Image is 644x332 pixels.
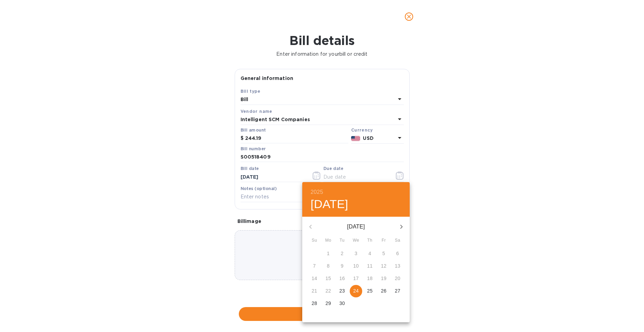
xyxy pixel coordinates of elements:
span: Su [308,237,321,244]
p: 24 [353,287,359,294]
span: Tu [336,237,348,244]
button: 2025 [311,187,323,197]
button: 30 [336,297,348,310]
p: 29 [325,300,331,307]
button: 25 [364,285,376,297]
button: 27 [391,285,404,297]
p: [DATE] [319,223,393,231]
p: 23 [339,287,345,294]
p: 28 [312,300,317,307]
button: 29 [322,297,334,310]
button: [DATE] [311,197,348,212]
span: We [350,237,362,244]
p: 27 [395,287,400,294]
button: 24 [350,285,362,297]
button: 26 [377,285,390,297]
p: 26 [381,287,386,294]
p: 25 [367,287,373,294]
span: Mo [322,237,334,244]
button: 28 [308,297,321,310]
span: Fr [377,237,390,244]
p: 30 [339,300,345,307]
span: Th [364,237,376,244]
button: 23 [336,285,348,297]
span: Sa [391,237,404,244]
